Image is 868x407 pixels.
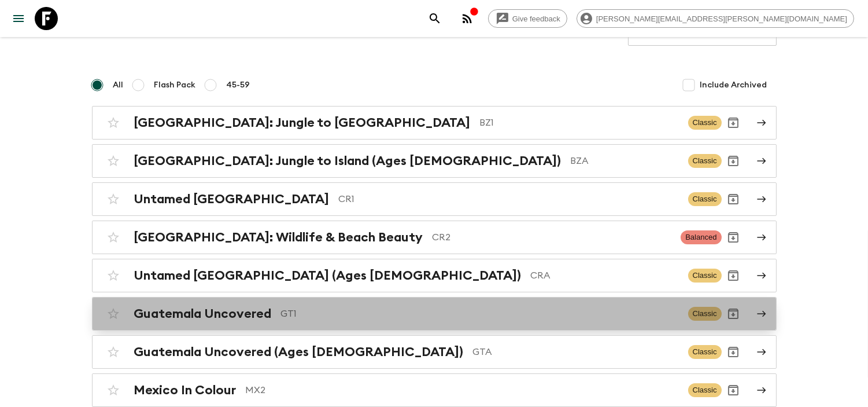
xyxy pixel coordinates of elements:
[433,230,672,244] p: CR2
[92,106,777,140] a: [GEOGRAPHIC_DATA]: Jungle to [GEOGRAPHIC_DATA]BZ1ClassicArchive
[473,345,679,359] p: GTA
[92,297,777,331] a: Guatemala UncoveredGT1ClassicArchive
[688,116,722,130] span: Classic
[722,264,745,287] button: Archive
[134,192,330,207] h2: Untamed [GEOGRAPHIC_DATA]
[134,383,237,398] h2: Mexico In Colour
[92,144,777,178] a: [GEOGRAPHIC_DATA]: Jungle to Island (Ages [DEMOGRAPHIC_DATA])BZAClassicArchive
[134,153,562,168] h2: [GEOGRAPHIC_DATA]: Jungle to Island (Ages [DEMOGRAPHIC_DATA])
[722,302,745,325] button: Archive
[722,379,745,402] button: Archive
[722,149,745,173] button: Archive
[227,79,250,91] span: 45-59
[423,7,446,30] button: search adventures
[92,373,777,407] a: Mexico In ColourMX2ClassicArchive
[722,188,745,211] button: Archive
[281,307,679,321] p: GT1
[339,192,679,206] p: CR1
[134,115,471,130] h2: [GEOGRAPHIC_DATA]: Jungle to [GEOGRAPHIC_DATA]
[92,221,777,254] a: [GEOGRAPHIC_DATA]: Wildlife & Beach BeautyCR2BalancedArchive
[571,154,679,168] p: BZA
[688,154,722,168] span: Classic
[688,307,722,321] span: Classic
[688,345,722,359] span: Classic
[722,340,745,364] button: Archive
[134,306,272,321] h2: Guatemala Uncovered
[134,344,464,360] h2: Guatemala Uncovered (Ages [DEMOGRAPHIC_DATA])
[722,226,745,249] button: Archive
[681,230,721,244] span: Balanced
[577,9,854,28] div: [PERSON_NAME][EMAIL_ADDRESS][PERSON_NAME][DOMAIN_NAME]
[480,116,679,130] p: BZ1
[700,79,767,91] span: Include Archived
[92,259,777,292] a: Untamed [GEOGRAPHIC_DATA] (Ages [DEMOGRAPHIC_DATA])CRAClassicArchive
[92,335,777,369] a: Guatemala Uncovered (Ages [DEMOGRAPHIC_DATA])GTAClassicArchive
[113,79,124,91] span: All
[688,383,722,397] span: Classic
[722,111,745,134] button: Archive
[134,230,423,245] h2: [GEOGRAPHIC_DATA]: Wildlife & Beach Beauty
[590,14,854,23] span: [PERSON_NAME][EMAIL_ADDRESS][PERSON_NAME][DOMAIN_NAME]
[688,192,722,206] span: Classic
[134,268,522,283] h2: Untamed [GEOGRAPHIC_DATA] (Ages [DEMOGRAPHIC_DATA])
[92,182,777,216] a: Untamed [GEOGRAPHIC_DATA]CR1ClassicArchive
[531,269,679,283] p: CRA
[7,7,30,30] button: menu
[488,9,567,28] a: Give feedback
[506,14,567,23] span: Give feedback
[688,269,722,283] span: Classic
[246,383,679,397] p: MX2
[154,79,196,91] span: Flash Pack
